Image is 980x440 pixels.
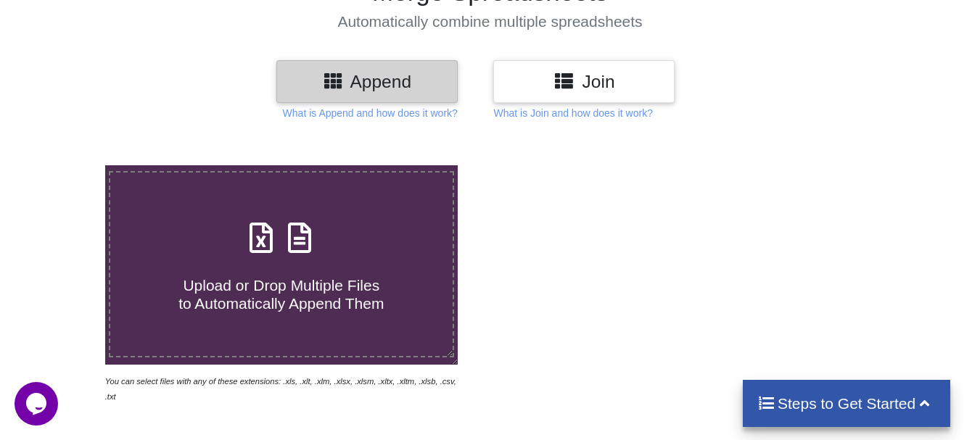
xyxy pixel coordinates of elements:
[283,106,458,120] p: What is Append and how does it work?
[287,71,447,92] h3: Append
[493,106,652,120] p: What is Join and how does it work?
[757,394,936,412] h4: Steps to Get Started
[178,277,384,312] span: Upload or Drop Multiple Files to Automatically Append Them
[504,71,664,92] h3: Join
[15,382,61,426] iframe: chat widget
[105,377,456,401] i: You can select files with any of these extensions: .xls, .xlt, .xlm, .xlsx, .xlsm, .xltx, .xltm, ...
